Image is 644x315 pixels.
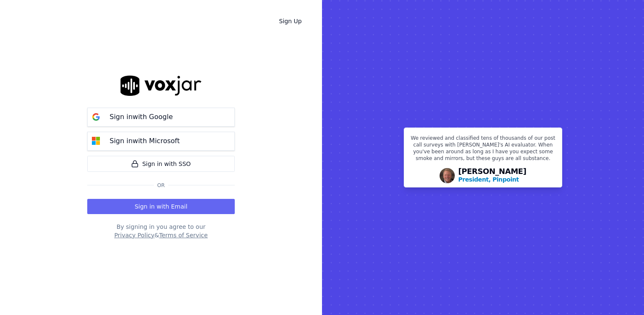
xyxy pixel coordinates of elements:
button: Sign inwith Google [87,108,235,127]
button: Sign inwith Microsoft [87,132,235,151]
p: Sign in with Microsoft [110,136,180,146]
p: We reviewed and classified tens of thousands of our post call surveys with [PERSON_NAME]'s AI eva... [409,135,557,165]
img: google Sign in button [88,109,105,125]
img: microsoft Sign in button [88,133,105,149]
img: Avatar [440,168,455,183]
button: Privacy Policy [114,231,154,239]
a: Sign in with SSO [87,156,235,172]
div: [PERSON_NAME] [458,168,526,184]
p: President, Pinpoint [458,175,519,184]
button: Terms of Service [159,231,207,239]
button: Sign in with Email [87,199,235,214]
p: Sign in with Google [110,112,173,122]
div: By signing in you agree to our & [87,223,235,239]
span: Or [154,182,168,189]
a: Sign Up [272,14,309,29]
img: logo [121,76,201,95]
